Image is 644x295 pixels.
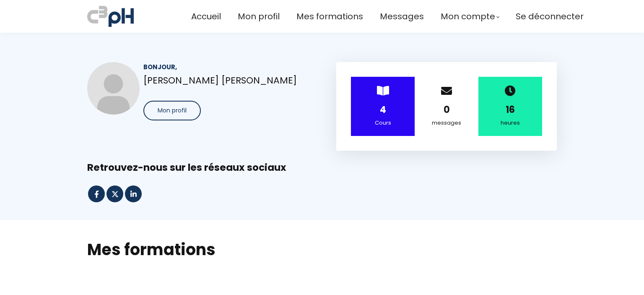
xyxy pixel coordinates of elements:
[143,73,308,88] p: [PERSON_NAME] [PERSON_NAME]
[158,106,187,115] span: Mon profil
[143,101,201,120] button: Mon profil
[516,10,584,23] a: Se déconnecter
[441,10,495,23] span: Mon compte
[87,4,134,29] img: a70bc7685e0efc0bd0b04b3506828469.jpeg
[238,10,280,23] a: Mon profil
[191,10,221,23] a: Accueil
[351,77,415,136] div: >
[380,10,424,23] a: Messages
[506,103,515,116] strong: 16
[380,103,386,116] strong: 4
[87,161,557,174] div: Retrouvez-nous sur les réseaux sociaux
[87,62,140,115] img: 67ae1007625e75ea8c0011e4.jpg
[143,62,308,72] div: Bonjour,
[361,118,404,128] div: Cours
[425,118,468,128] div: messages
[87,239,557,260] h2: Mes formations
[296,10,363,23] a: Mes formations
[489,118,532,128] div: heures
[444,103,450,116] strong: 0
